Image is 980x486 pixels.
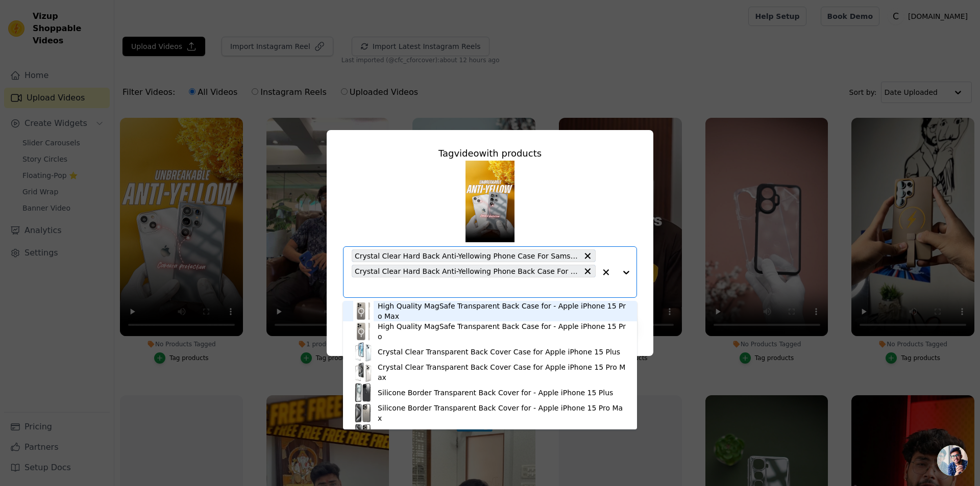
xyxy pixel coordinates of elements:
div: High Quality MagSafe Transparent Back Case for - Apple iPhone 15 Pro Max [378,301,627,321]
span: Crystal Clear Hard Back Anti-Yellowing Phone Case For Samsung S23 Ultra 5G [355,250,578,262]
img: reel-preview-coverpe.myshopify.com-3408966661758788436_60793493837.jpeg [465,161,514,242]
div: Tag video with products [343,146,637,161]
span: Crystal Clear Hard Back Anti-Yellowing Phone Back Case For Samsung S24 Ultra 5G [355,265,578,277]
img: product thumbnail [353,403,374,423]
div: High Quality MagSafe Transparent Back Case for - Apple iPhone 15 Pro [378,321,627,342]
div: Crystal Clear Transparent Back Cover Case for Apple iPhone 15 Pro Max [378,362,627,382]
img: product thumbnail [353,382,374,403]
img: product thumbnail [353,342,374,362]
img: product thumbnail [353,301,374,321]
img: product thumbnail [353,321,374,342]
div: Silicone Border Transparent Back Cover for - Apple iPhone 15 Pro [378,428,610,439]
div: Open chat [937,445,968,476]
div: Silicone Border Transparent Back Cover for - Apple iPhone 15 Plus [378,388,613,398]
div: Crystal Clear Transparent Back Cover Case for Apple iPhone 15 Plus [378,347,620,357]
div: Silicone Border Transparent Back Cover for - Apple iPhone 15 Pro Max [378,403,627,423]
img: product thumbnail [353,423,374,444]
img: product thumbnail [353,362,374,382]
